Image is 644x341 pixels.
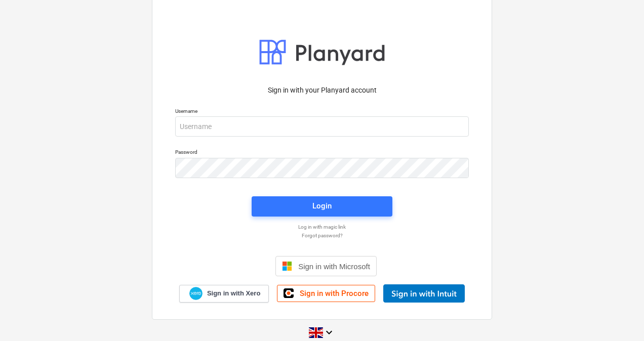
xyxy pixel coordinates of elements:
input: Username [175,116,469,137]
span: Sign in with Xero [207,289,260,298]
p: Username [175,108,469,116]
img: Microsoft logo [282,261,292,271]
a: Forgot password? [170,232,474,239]
p: Sign in with your Planyard account [175,85,469,96]
i: keyboard_arrow_down [323,326,335,338]
button: Login [252,196,392,217]
span: Sign in with Procore [300,289,369,298]
a: Sign in with Procore [277,285,375,302]
img: Xero logo [189,287,203,301]
div: Login [312,199,332,212]
a: Log in with magic link [170,224,474,230]
p: Password [175,149,469,157]
a: Sign in with Xero [179,285,269,303]
span: Sign in with Microsoft [298,262,370,271]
